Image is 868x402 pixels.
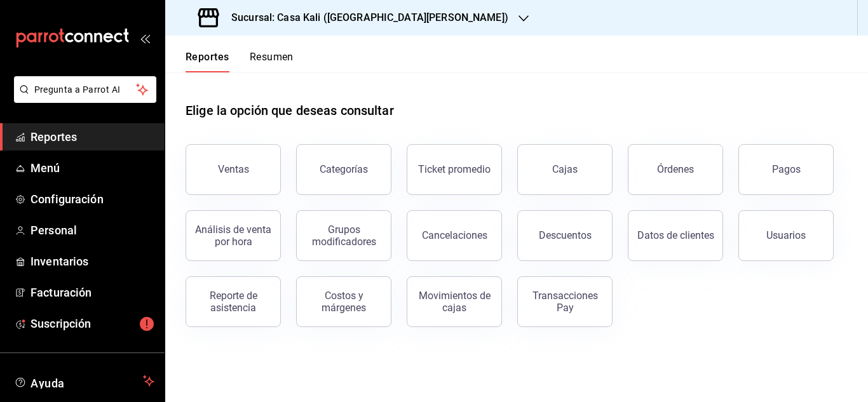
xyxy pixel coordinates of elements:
[186,101,394,120] h1: Elige la opción que deseas consultar
[296,144,391,195] button: Categorías
[186,51,229,72] button: Reportes
[14,76,156,103] button: Pregunta a Parrot AI
[407,144,502,195] button: Ticket promedio
[31,315,154,332] span: Suscripción
[31,373,138,389] span: Ayuda
[407,276,502,327] button: Movimientos de cajas
[766,229,806,241] div: Usuarios
[186,51,294,72] div: navigation tabs
[418,163,491,175] div: Ticket promedio
[218,163,249,175] div: Ventas
[296,276,391,327] button: Costos y márgenes
[186,276,281,327] button: Reporte de asistencia
[194,290,273,314] div: Reporte de asistencia
[186,144,281,195] button: Ventas
[628,210,723,261] button: Datos de clientes
[186,210,281,261] button: Análisis de venta por hora
[738,144,834,195] button: Pagos
[517,210,613,261] button: Descuentos
[31,191,154,208] span: Configuración
[415,290,494,314] div: Movimientos de cajas
[34,83,137,97] span: Pregunta a Parrot AI
[221,10,508,25] h3: Sucursal: Casa Kali ([GEOGRAPHIC_DATA][PERSON_NAME])
[552,163,578,175] div: Cajas
[517,276,613,327] button: Transacciones Pay
[304,290,383,314] div: Costos y márgenes
[738,210,834,261] button: Usuarios
[539,229,592,241] div: Descuentos
[657,163,694,175] div: Órdenes
[31,128,154,145] span: Reportes
[637,229,714,241] div: Datos de clientes
[31,159,154,177] span: Menú
[140,33,150,43] button: open_drawer_menu
[31,253,154,270] span: Inventarios
[250,51,294,72] button: Resumen
[628,144,723,195] button: Órdenes
[320,163,368,175] div: Categorías
[422,229,487,241] div: Cancelaciones
[31,284,154,301] span: Facturación
[9,92,156,105] a: Pregunta a Parrot AI
[194,224,273,248] div: Análisis de venta por hora
[772,163,801,175] div: Pagos
[526,290,604,314] div: Transacciones Pay
[304,224,383,248] div: Grupos modificadores
[517,144,613,195] button: Cajas
[296,210,391,261] button: Grupos modificadores
[407,210,502,261] button: Cancelaciones
[31,222,154,239] span: Personal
